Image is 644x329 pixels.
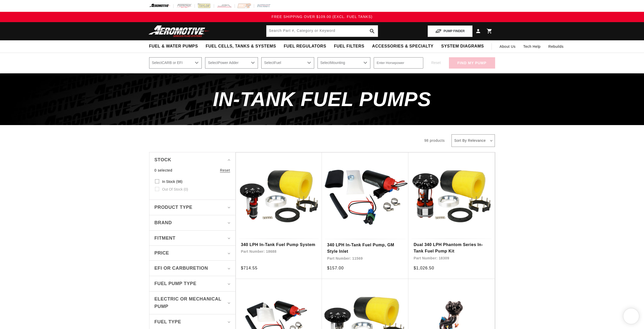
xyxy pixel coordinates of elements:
[155,156,171,164] span: Stock
[155,219,172,227] span: Brand
[149,57,202,69] select: CARB or EFI
[155,204,193,211] span: Product type
[155,280,197,287] span: Fuel Pump Type
[544,40,567,53] summary: Rebuilds
[155,234,176,242] span: Fitment
[155,167,172,173] span: 0 selected
[241,241,317,248] a: 340 LPH In-Tank Fuel Pump System
[368,40,437,52] summary: Accessories & Specialty
[202,40,280,52] summary: Fuel Cells, Tanks & Systems
[266,25,378,37] input: Search by Part Number, Category or Keyword
[548,44,563,49] span: Rebuilds
[372,44,434,49] span: Accessories & Specialty
[374,57,423,69] input: Enter Horsepower
[155,231,230,246] summary: Fitment (0 selected)
[213,88,431,110] span: In-Tank Fuel Pumps
[155,318,181,326] span: Fuel Type
[437,40,488,52] summary: System Diagrams
[147,25,211,37] img: Aeromotive
[162,179,182,184] span: In stock (98)
[155,200,230,215] summary: Product type (0 selected)
[155,265,208,272] span: EFI or Carburetion
[414,241,489,255] a: Dual 340 LPH Phantom Series In-Tank Fuel Pump Kit
[155,276,230,291] summary: Fuel Pump Type (0 selected)
[318,57,370,69] select: Mounting
[496,40,519,53] a: About Us
[220,167,230,173] a: Reset
[162,187,188,192] span: Out of stock (0)
[367,25,378,37] button: search button
[155,250,169,257] span: Price
[327,242,403,255] a: 340 LPH In-Tank Fuel Pump, GM Style Inlet
[330,40,368,52] summary: Fuel Filters
[523,44,541,49] span: Tech Help
[155,152,230,167] summary: Stock (0 selected)
[155,246,230,260] summary: Price
[155,261,230,276] summary: EFI or Carburetion (0 selected)
[155,295,226,310] span: Electric or Mechanical Pump
[499,44,515,49] span: About Us
[441,44,484,49] span: System Diagrams
[334,44,364,49] span: Fuel Filters
[428,25,472,37] button: PUMP FINDER
[280,40,330,52] summary: Fuel Regulators
[145,40,202,52] summary: Fuel & Water Pumps
[155,215,230,230] summary: Brand (0 selected)
[261,57,314,69] select: Fuel
[206,44,276,49] span: Fuel Cells, Tanks & Systems
[284,44,326,49] span: Fuel Regulators
[272,15,372,19] span: FREE SHIPPING OVER $109.00 (EXCL. FUEL TANKS)
[424,138,445,143] span: 98 products
[205,57,258,69] select: Power Adder
[520,40,545,53] summary: Tech Help
[155,292,230,314] summary: Electric or Mechanical Pump (0 selected)
[149,44,198,49] span: Fuel & Water Pumps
